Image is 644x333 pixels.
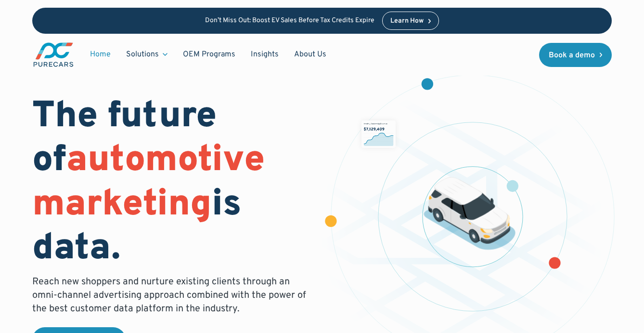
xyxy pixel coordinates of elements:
p: Reach new shoppers and nurture existing clients through an omni-channel advertising approach comb... [32,275,310,316]
a: Insights [243,45,286,64]
a: Book a demo [539,43,612,67]
img: purecars logo [32,41,75,68]
div: Learn How [390,18,424,25]
a: Home [82,45,118,64]
a: About Us [286,45,334,64]
div: Book a demo [549,52,595,59]
a: Learn How [382,12,439,30]
div: Solutions [126,49,159,60]
img: illustration of a vehicle [424,177,515,250]
h1: The future of is data. [32,95,310,271]
span: automotive marketing [32,138,265,228]
a: main [32,41,75,68]
p: Don’t Miss Out: Boost EV Sales Before Tax Credits Expire [205,17,374,25]
div: Solutions [118,45,175,64]
a: OEM Programs [175,45,243,64]
img: chart showing monthly dealership revenue of $7m [361,120,396,148]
